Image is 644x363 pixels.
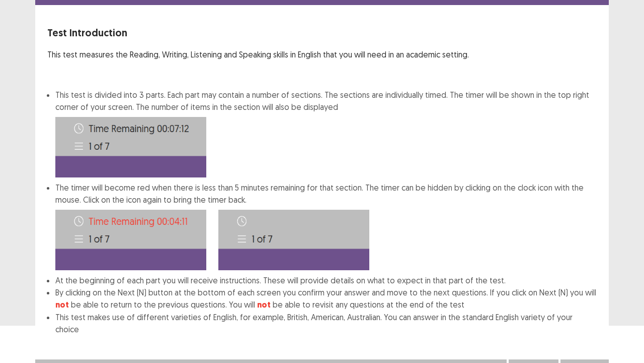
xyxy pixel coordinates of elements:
[257,299,271,310] strong: not
[55,299,69,310] strong: not
[55,117,206,177] img: Time-image
[55,286,597,311] li: By clicking on the Next (N) button at the bottom of each screen you confirm your answer and move ...
[55,311,597,335] li: This test makes use of different varieties of English, for example, British, American, Australian...
[47,25,597,40] p: Test Introduction
[55,89,597,177] li: This test is divided into 3 parts. Each part may contain a number of sections. The sections are i...
[47,48,597,60] p: This test measures the Reading, Writing, Listening and Speaking skills in English that you will n...
[218,210,369,270] img: Time-image
[55,210,206,270] img: Time-image
[55,181,597,274] li: The timer will become red when there is less than 5 minutes remaining for that section. The timer...
[55,274,597,286] li: At the beginning of each part you will receive instructions. These will provide details on what t...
